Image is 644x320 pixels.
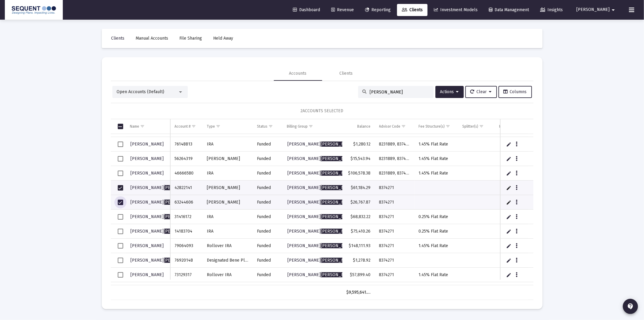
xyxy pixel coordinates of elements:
span: [PERSON_NAME] [131,200,197,205]
span: ACCOUNTS SELECTED [303,108,344,113]
span: [PERSON_NAME] Billing Group [287,243,380,248]
a: [PERSON_NAME][PERSON_NAME]Billing Group [287,154,380,163]
span: [PERSON_NAME] Billing Group [287,142,380,147]
a: Edit [506,258,511,263]
td: 31416172 [170,210,202,224]
div: $9,595,641.49 [347,289,371,296]
div: Balance [357,124,371,129]
span: [PERSON_NAME] Billing Group [287,185,380,190]
span: [PERSON_NAME] Billing Group [287,272,380,277]
div: Funded [257,257,278,263]
td: Column Billing Group [283,119,342,134]
a: Clients [107,32,130,44]
div: Funded [257,156,278,162]
a: Edit [506,142,511,147]
div: Select row [118,142,123,147]
td: 8374271 [375,224,415,239]
td: Column Type [203,119,253,134]
span: [PERSON_NAME] [321,171,354,176]
td: [PERSON_NAME] [203,195,253,210]
a: Insights [535,4,568,16]
td: 8374271 [375,253,415,268]
span: Insights [540,7,563,12]
div: Select row [118,200,123,205]
a: [PERSON_NAME][PERSON_NAME]Billing Group [287,183,380,192]
td: $57,899.40 [342,268,375,282]
span: [PERSON_NAME] Billing Group [287,200,380,205]
span: [PERSON_NAME] Billing Group [287,171,380,176]
td: 8231889, 8374271 [375,137,415,152]
span: Manual Accounts [136,36,168,41]
a: Data Management [484,4,534,16]
span: [PERSON_NAME] [321,214,354,219]
span: Columns [504,89,527,94]
a: Edit [506,171,511,176]
div: Advisor Code [379,124,401,129]
div: Clients [340,70,353,77]
td: 76920148 [170,253,202,268]
td: 0.25% Flat Rate [415,224,458,239]
div: Select all [118,124,123,129]
td: 42822141 [170,181,202,195]
td: $42,262.38 [342,282,375,297]
td: [PERSON_NAME] [203,152,253,166]
td: 8374271 [375,268,415,282]
a: Investment Models [429,4,482,16]
a: Edit [506,156,511,162]
span: Reporting [365,7,391,12]
td: Column Name [126,119,171,134]
td: 8374271 [375,210,415,224]
td: 34870385 [170,282,202,297]
span: Actions [440,89,459,94]
a: [PERSON_NAME][PERSON_NAME]Billing Group [287,169,380,178]
td: Column Investment Model [495,119,543,134]
img: Dashboard [9,4,58,16]
td: Column Splitter(s) [458,119,495,134]
td: $26,767.87 [342,195,375,210]
div: Funded [257,272,278,278]
div: Fee Structure(s) [419,124,445,129]
a: [PERSON_NAME][PERSON_NAME] [130,183,198,192]
a: Dashboard [288,4,325,16]
td: 63244606 [170,195,202,210]
div: Funded [257,141,278,147]
a: Revenue [326,4,359,16]
div: Funded [257,170,278,176]
span: Clients [402,7,423,12]
td: [PERSON_NAME] [203,282,253,297]
a: Edit [506,272,511,278]
td: IRA [203,224,253,239]
span: [PERSON_NAME] Billing Group [287,214,380,219]
td: Column Status [253,119,283,134]
div: Select row [118,258,123,263]
td: 1.45% Flat Rate [415,268,458,282]
span: [PERSON_NAME] Billing Group [287,156,380,161]
button: Clear [465,86,497,98]
td: 1.45% Flat Rate [415,152,458,166]
span: Dashboard [293,7,320,12]
a: [PERSON_NAME][PERSON_NAME] [130,256,198,265]
span: 2 [301,108,303,113]
span: [PERSON_NAME] Billing Group [287,229,380,234]
span: [PERSON_NAME] [321,272,354,277]
span: Held Away [213,36,233,41]
td: 14183704 [170,224,202,239]
td: $1,278.92 [342,253,375,268]
span: Show filter options for column 'Status' [268,124,273,129]
button: [PERSON_NAME] [569,4,624,16]
span: [PERSON_NAME] [131,185,197,190]
div: Select row [118,185,123,191]
a: Edit [506,214,511,220]
a: [PERSON_NAME][PERSON_NAME]Billing Group [287,256,380,265]
a: Edit [506,229,511,234]
div: Data grid [111,119,533,300]
td: 46666580 [170,166,202,181]
span: [PERSON_NAME] [321,258,354,263]
div: Funded [257,185,278,191]
td: $106,578.38 [342,166,375,181]
a: [PERSON_NAME][PERSON_NAME]Billing Group [287,212,380,221]
td: 8374271 [375,239,415,253]
a: [PERSON_NAME][PERSON_NAME]Billing Group [287,241,380,250]
span: [PERSON_NAME] [131,214,197,219]
span: [PERSON_NAME] [321,156,354,161]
